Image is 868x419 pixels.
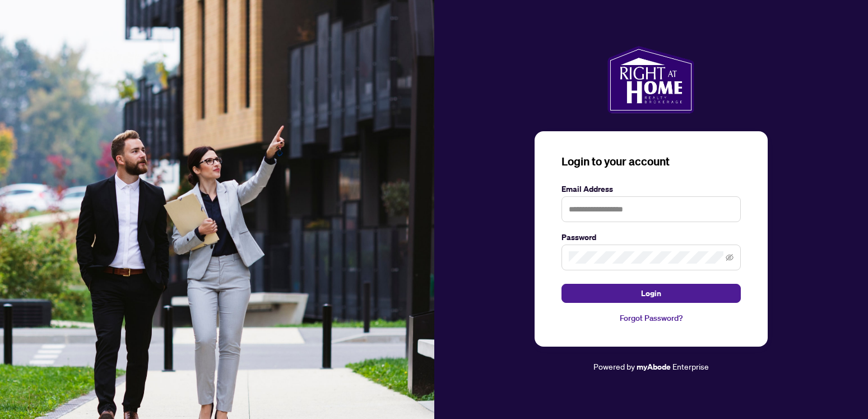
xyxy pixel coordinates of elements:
h3: Login to your account [561,154,741,169]
label: Email Address [561,183,741,195]
button: Login [561,284,741,303]
span: eye-invisible [726,254,734,261]
a: Forgot Password? [561,312,741,324]
a: myAbode [637,361,671,373]
label: Password [561,231,741,243]
img: ma-logo [607,46,694,113]
span: Enterprise [672,361,709,371]
span: Login [641,284,661,302]
span: Powered by [593,361,635,371]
